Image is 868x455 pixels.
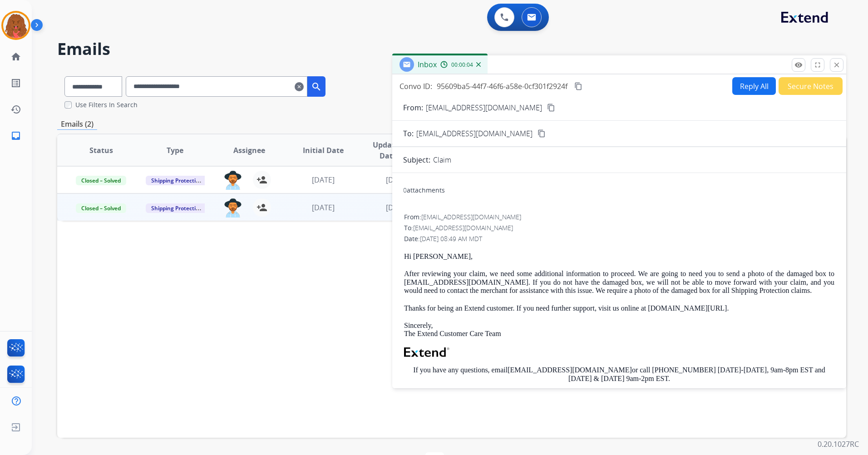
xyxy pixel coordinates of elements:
[233,145,265,156] span: Assignee
[146,203,208,213] span: Shipping Protection
[403,186,407,194] span: 0
[224,171,242,190] img: agent-avatar
[403,154,430,165] p: Subject:
[404,223,834,232] div: To:
[312,203,335,213] span: [DATE]
[814,61,822,69] mat-icon: fullscreen
[295,81,304,92] mat-icon: clear
[420,234,482,243] span: [DATE] 08:49 AM MDT
[404,234,834,243] div: Date:
[404,366,834,383] p: If you have any questions, email or call [PHONE_NUMBER] [DATE]-[DATE], 9am-8pm EST and [DATE] & [...
[833,61,841,69] mat-icon: close
[418,59,437,69] span: Inbox
[303,145,344,156] span: Initial Date
[167,145,183,156] span: Type
[451,61,473,69] span: 00:00:04
[10,130,21,141] mat-icon: inbox
[404,304,834,312] p: Thanks for being an Extend customer. If you need further support, visit us online at [DOMAIN_NAME...
[404,347,449,357] img: Extend Logo
[403,186,445,195] div: attachments
[386,175,409,185] span: [DATE]
[433,154,451,165] p: Claim
[76,176,126,185] span: Closed – Solved
[399,81,432,92] p: Convo ID:
[547,104,555,112] mat-icon: content_copy
[416,128,533,139] span: [EMAIL_ADDRESS][DOMAIN_NAME]
[818,439,859,450] p: 0.20.1027RC
[404,321,834,338] p: Sincerely, The Extend Customer Care Team
[403,102,423,113] p: From:
[779,77,843,95] button: Secure Notes
[437,81,567,91] span: 95609ba5-44f7-46f6-a58e-0cf301f2924f
[10,51,21,62] mat-icon: home
[311,81,322,92] mat-icon: search
[538,129,546,138] mat-icon: content_copy
[574,82,582,90] mat-icon: content_copy
[368,139,409,161] span: Updated Date
[76,203,126,213] span: Closed – Solved
[404,213,834,222] div: From:
[312,175,335,185] span: [DATE]
[10,78,21,89] mat-icon: list_alt
[3,13,29,38] img: avatar
[89,145,113,156] span: Status
[404,252,834,261] p: Hi [PERSON_NAME],
[732,77,776,95] button: Reply All
[508,366,632,374] a: [EMAIL_ADDRESS][DOMAIN_NAME]
[224,198,242,218] img: agent-avatar
[57,119,97,130] p: Emails (2)
[256,202,267,213] mat-icon: person_add
[404,270,834,295] p: After reviewing your claim, we need some additional information to proceed. We are going to need ...
[421,213,521,221] span: [EMAIL_ADDRESS][DOMAIN_NAME]
[146,176,208,185] span: Shipping Protection
[256,174,267,185] mat-icon: person_add
[403,128,414,139] p: To:
[413,223,513,232] span: [EMAIL_ADDRESS][DOMAIN_NAME]
[10,104,21,115] mat-icon: history
[426,102,542,113] p: [EMAIL_ADDRESS][DOMAIN_NAME]
[386,203,409,213] span: [DATE]
[75,100,138,109] label: Use Filters In Search
[794,61,803,69] mat-icon: remove_red_eye
[57,40,846,58] h2: Emails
